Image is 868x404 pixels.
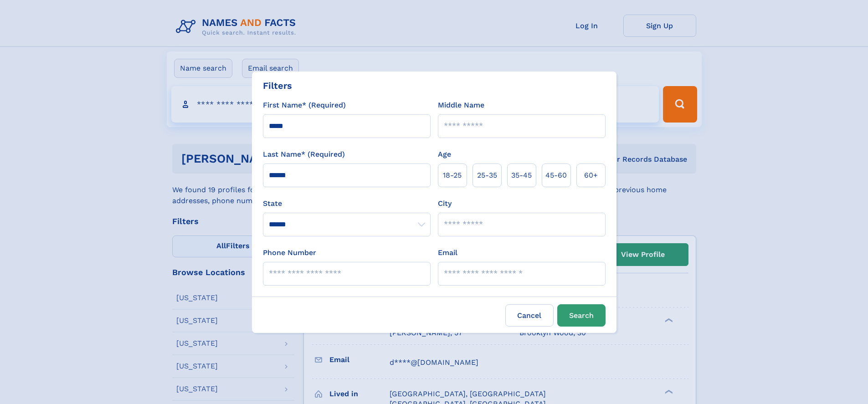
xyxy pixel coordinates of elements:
label: Phone Number [263,247,316,258]
label: First Name* (Required) [263,100,346,111]
label: Email [438,247,457,258]
span: 60+ [584,170,598,181]
span: 18‑25 [443,170,462,181]
label: Middle Name [438,100,484,111]
span: 25‑35 [477,170,497,181]
label: Last Name* (Required) [263,149,345,160]
span: 45‑60 [545,170,567,181]
span: 35‑45 [511,170,532,181]
button: Search [557,304,606,327]
label: Age [438,149,451,160]
div: Filters [263,79,292,92]
label: Cancel [505,304,554,327]
label: City [438,198,452,209]
label: State [263,198,431,209]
